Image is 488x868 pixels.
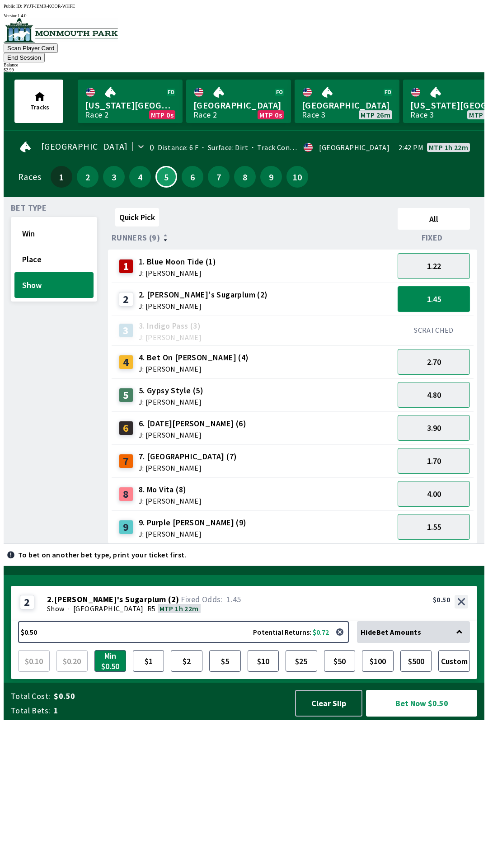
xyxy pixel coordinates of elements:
[171,650,202,672] button: $2
[97,652,124,670] span: Min $0.50
[4,67,484,72] div: $ 2.99
[248,143,328,152] span: Track Condition: Firm
[324,650,356,672] button: $50
[22,254,86,264] span: Place
[85,99,175,111] span: [US_STATE][GEOGRAPHIC_DATA]
[286,166,308,188] button: 10
[398,253,470,279] button: 1.22
[119,520,133,534] div: 9
[184,174,201,180] span: 6
[211,652,239,670] span: $5
[160,604,199,613] span: MTP 1h 22m
[119,355,133,369] div: 4
[139,320,202,332] span: 3. Indigo Pass (3)
[18,551,187,558] p: To bet on another bet type, print your ticket first.
[4,18,118,42] img: venue logo
[400,650,432,672] button: $500
[150,144,154,151] div: 0
[226,594,241,604] span: 1.45
[427,423,441,433] span: 3.90
[398,286,470,312] button: 1.45
[303,698,354,708] span: Clear Slip
[366,690,477,717] button: Bet Now $0.50
[289,174,306,180] span: 10
[51,166,72,188] button: 1
[398,514,470,540] button: 1.55
[147,604,156,613] span: R5
[173,652,200,670] span: $2
[398,415,470,441] button: 3.90
[79,174,96,180] span: 2
[168,595,179,604] span: ( 2 )
[403,652,430,670] span: $500
[77,166,99,188] button: 2
[4,53,45,62] button: End Session
[11,691,50,702] span: Total Cost:
[68,604,70,613] span: ·
[139,497,202,505] span: J: [PERSON_NAME]
[4,13,484,18] div: Version 1.4.0
[295,690,362,717] button: Clear Slip
[112,233,394,242] div: Runners (9)
[11,204,47,212] span: Bet Type
[139,431,246,439] span: J: [PERSON_NAME]
[158,143,198,152] span: Distance: 6 F
[286,650,317,672] button: $25
[105,174,122,180] span: 3
[427,261,441,271] span: 1.22
[208,166,230,188] button: 7
[248,650,279,672] button: $10
[14,221,94,246] button: Win
[22,228,86,239] span: Win
[4,43,58,53] button: Scan Player Card
[139,289,268,301] span: 2. [PERSON_NAME]'s Sugarplum (2)
[119,212,155,222] span: Quick Pick
[422,234,443,241] span: Fixed
[135,652,162,670] span: $1
[374,698,469,709] span: Bet Now $0.50
[302,99,392,111] span: [GEOGRAPHIC_DATA]
[398,349,470,375] button: 2.70
[139,530,247,538] span: J: [PERSON_NAME]
[78,80,183,123] a: [US_STATE][GEOGRAPHIC_DATA]Race 2MTP 0s
[193,99,284,111] span: [GEOGRAPHIC_DATA]
[364,652,391,670] span: $100
[433,595,450,604] div: $0.50
[139,385,203,396] span: 5. Gypsy Style (5)
[11,705,50,716] span: Total Bets:
[20,595,34,609] div: 2
[209,650,241,672] button: $5
[139,352,249,363] span: 4. Bet On [PERSON_NAME] (4)
[22,280,86,290] span: Show
[18,621,349,643] button: $0.50Potential Returns: $0.72
[23,4,75,9] span: PYJT-JEMR-KOOR-WHFE
[427,390,441,400] span: 4.80
[47,595,54,604] span: 2 .
[139,256,216,268] span: 1. Blue Moon Tide (1)
[441,652,468,670] span: Custom
[361,627,421,637] span: Hide Bet Amounts
[398,208,470,230] button: All
[236,174,253,180] span: 8
[427,522,441,532] span: 1.55
[302,111,325,118] div: Race 3
[14,272,94,298] button: Show
[54,595,166,604] span: [PERSON_NAME]'s Sugarplum
[18,173,41,180] div: Races
[14,80,63,123] button: Tracks
[119,388,133,402] div: 5
[119,323,133,338] div: 3
[133,650,164,672] button: $1
[198,143,248,152] span: Surface: Dirt
[4,4,484,9] div: Public ID:
[210,174,227,180] span: 7
[54,705,286,716] span: 1
[14,246,94,272] button: Place
[263,174,280,180] span: 9
[139,517,247,528] span: 9. Purple [PERSON_NAME] (9)
[410,111,434,118] div: Race 3
[139,365,249,373] span: J: [PERSON_NAME]
[139,302,268,310] span: J: [PERSON_NAME]
[427,357,441,367] span: 2.70
[139,418,246,429] span: 6. [DATE][PERSON_NAME] (6)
